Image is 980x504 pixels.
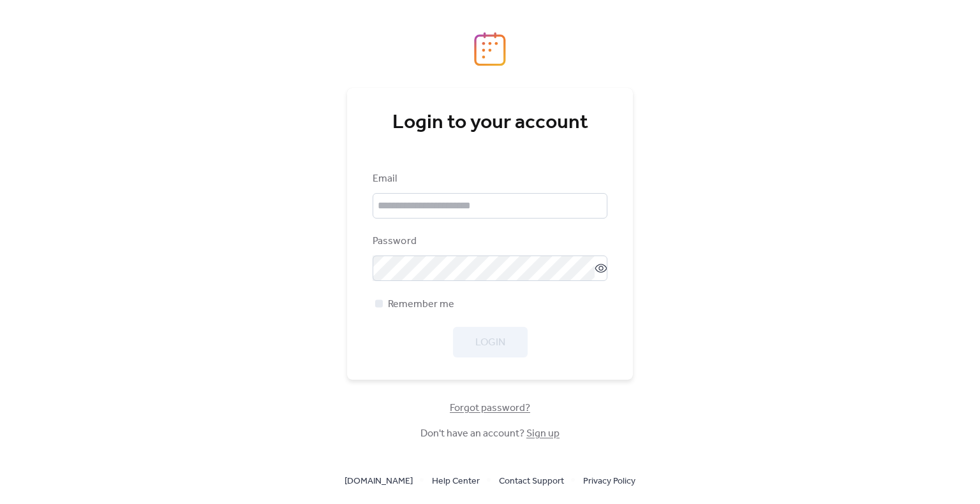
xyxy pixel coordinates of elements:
a: Help Center [432,473,480,489]
span: Remember me [388,297,454,312]
div: Password [373,234,605,249]
span: Help Center [432,474,480,489]
img: logo [474,32,506,66]
span: Forgot password? [450,401,530,416]
span: Privacy Policy [583,474,635,489]
a: Sign up [526,424,560,443]
a: Forgot password? [450,405,530,412]
a: Contact Support [499,473,564,489]
div: Email [373,171,605,187]
a: Privacy Policy [583,473,635,489]
span: Contact Support [499,474,564,489]
a: [DOMAIN_NAME] [345,473,413,489]
span: Don't have an account? [420,426,560,442]
div: Login to your account [373,110,607,136]
span: [DOMAIN_NAME] [345,474,413,489]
